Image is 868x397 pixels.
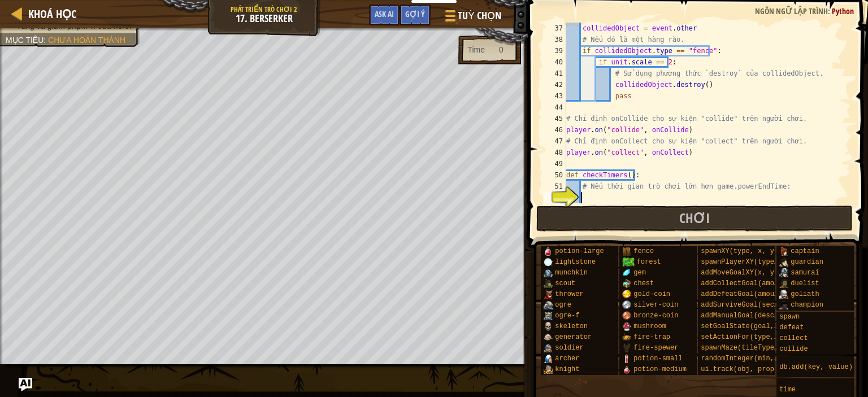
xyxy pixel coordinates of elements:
[536,206,853,232] button: Chơi
[19,378,32,391] button: Ask AI
[779,279,788,288] img: portrait.png
[544,169,566,181] div: 50
[779,290,788,299] img: portrait.png
[622,268,631,277] img: portrait.png
[828,6,832,16] span: :
[6,36,44,45] span: Mục tiêu
[555,333,592,341] span: generator
[622,290,631,299] img: portrait.png
[544,343,553,352] img: portrait.png
[701,301,795,309] span: addSurviveGoal(seconds)
[701,258,802,266] span: spawnPlayerXY(type, x, y)
[555,269,588,277] span: munchkin
[679,209,710,227] span: Chơi
[544,90,566,102] div: 43
[779,258,788,267] img: portrait.png
[23,6,76,21] a: Khoá học
[544,79,566,90] div: 42
[701,269,778,277] span: addMoveGoalXY(x, y)
[555,258,596,266] span: lightstone
[555,301,571,309] span: ogre
[701,344,802,352] span: spawnMaze(tileType, seed)
[779,247,788,256] img: portrait.png
[701,365,778,373] span: ui.track(obj, prop)
[622,322,631,331] img: portrait.png
[701,247,778,255] span: spawnXY(type, x, y)
[701,322,810,330] span: setGoalState(goal, success)
[544,311,553,320] img: portrait.png
[791,301,823,309] span: champion
[755,6,828,16] span: Ngôn ngữ lập trình
[544,279,553,288] img: portrait.png
[622,300,631,309] img: portrait.png
[779,363,853,371] span: db.add(key, value)
[544,136,566,147] div: 47
[701,280,790,287] span: addCollectGoal(amount)
[791,247,819,255] span: captain
[555,312,579,320] span: ogre-f
[44,36,48,45] span: :
[555,322,588,330] span: skeleton
[544,181,566,192] div: 51
[544,192,566,203] div: 52
[633,301,678,309] span: silver-coin
[544,258,553,267] img: portrait.png
[28,6,76,21] span: Khoá học
[555,247,604,255] span: potion-large
[633,355,682,363] span: potion-small
[544,34,566,45] div: 38
[544,247,553,256] img: portrait.png
[555,280,575,287] span: scout
[779,386,796,394] span: time
[622,354,631,363] img: portrait.png
[622,365,631,374] img: portrait.png
[544,68,566,79] div: 41
[622,258,634,267] img: trees_1.png
[779,268,788,277] img: portrait.png
[832,6,854,16] span: Python
[544,158,566,169] div: 49
[622,343,631,352] img: portrait.png
[791,290,819,298] span: goliath
[633,344,678,352] span: fire-spewer
[622,311,631,320] img: portrait.png
[779,300,788,309] img: portrait.png
[555,344,583,352] span: soldier
[555,365,579,373] span: knight
[405,8,425,19] span: Gợi ý
[779,313,800,321] span: spawn
[48,36,125,45] span: Chưa hoàn thành
[791,269,819,277] span: samurai
[633,312,678,320] span: bronze-coin
[544,23,566,34] div: 37
[779,334,808,342] span: collect
[779,324,804,331] span: defeat
[637,258,661,266] span: forest
[369,5,400,25] button: Ask AI
[633,333,670,341] span: fire-trap
[544,203,566,215] div: 53
[701,355,795,363] span: randomInteger(min, max)
[467,44,485,55] div: Time
[436,5,508,31] button: Tuỳ chọn
[791,280,819,287] span: duelist
[633,322,666,330] span: mushroom
[633,290,670,298] span: gold-coin
[544,300,553,309] img: portrait.png
[779,345,808,353] span: collide
[544,124,566,136] div: 46
[633,280,654,287] span: chest
[544,365,553,374] img: portrait.png
[633,365,687,373] span: potion-medium
[544,147,566,158] div: 48
[701,290,786,298] span: addDefeatGoal(amount)
[633,269,646,277] span: gem
[622,279,631,288] img: portrait.png
[544,354,553,363] img: portrait.png
[544,45,566,56] div: 39
[544,113,566,124] div: 45
[458,8,501,23] span: Tuỳ chọn
[622,247,631,256] img: portrait.png
[544,322,553,331] img: portrait.png
[375,8,394,19] span: Ask AI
